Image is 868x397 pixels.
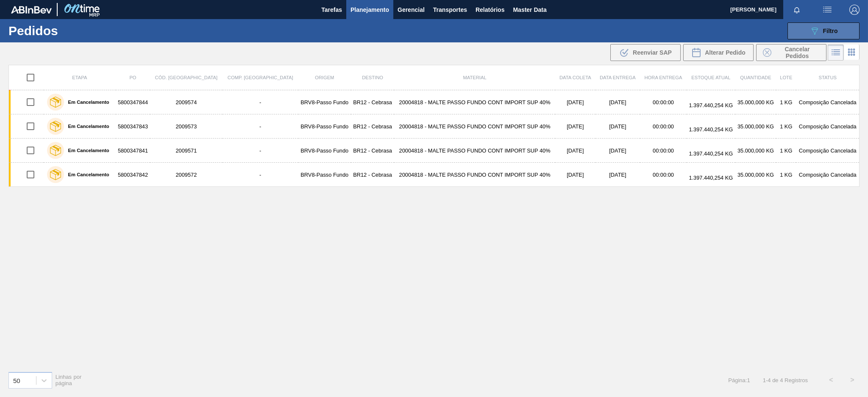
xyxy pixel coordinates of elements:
span: Quantidade [740,75,771,80]
div: Cancelar Pedidos em Massa [756,44,826,61]
td: 20004818 - MALTE PASSO FUNDO CONT IMPORT SUP 40% [394,139,555,163]
span: Cód. [GEOGRAPHIC_DATA] [155,75,218,80]
td: - [223,163,298,187]
td: - [223,114,298,139]
td: Composição Cancelada [796,163,859,187]
span: Material [463,75,487,80]
button: Filtro [787,22,860,39]
div: Visão em Cards [844,44,860,61]
div: Visão em Lista [828,44,844,61]
td: [DATE] [555,139,595,163]
td: 00:00:00 [640,163,687,187]
span: Cancelar Pedidos [775,46,820,59]
span: 1.397.440,254 KG [689,150,733,157]
td: 2009571 [150,139,223,163]
td: BR12 - Cebrasa [351,90,394,114]
td: [DATE] [555,90,595,114]
td: 35.000,000 KG [735,139,776,163]
td: Composição Cancelada [796,90,859,114]
td: [DATE] [555,163,595,187]
span: Alterar Pedido [705,49,746,56]
img: Logout [849,5,860,15]
td: 35.000,000 KG [735,163,776,187]
label: Em Cancelamento [64,124,109,129]
span: Estoque atual [691,75,730,80]
td: BRV8-Passo Fundo [298,163,351,187]
span: Data entrega [600,75,636,80]
img: TNhmsLtSVTkK8tSr43FrP2fwEKptu5GPRR3wAAAABJRU5ErkJggg== [11,6,52,14]
td: 1 KG [776,114,796,139]
h1: Pedidos [8,26,136,36]
span: Planejamento [351,5,389,15]
td: BRV8-Passo Fundo [298,139,351,163]
button: Cancelar Pedidos [756,44,826,61]
td: 5800347843 [116,114,150,139]
td: Composição Cancelada [796,139,859,163]
span: Hora Entrega [645,75,682,80]
a: Em Cancelamento58003478442009574-BRV8-Passo FundoBR12 - Cebrasa20004818 - MALTE PASSO FUNDO CONT ... [9,90,860,114]
td: 35.000,000 KG [735,114,776,139]
td: 5800347841 [116,139,150,163]
label: Em Cancelamento [64,172,109,177]
td: 00:00:00 [640,114,687,139]
td: 1 KG [776,163,796,187]
a: Em Cancelamento58003478432009573-BRV8-Passo FundoBR12 - Cebrasa20004818 - MALTE PASSO FUNDO CONT ... [9,114,860,139]
td: 00:00:00 [640,139,687,163]
div: 50 [13,377,20,384]
span: Status [818,75,836,80]
td: 2009572 [150,163,223,187]
span: PO [129,75,136,80]
div: Reenviar SAP [610,44,681,61]
td: BR12 - Cebrasa [351,114,394,139]
td: 5800347844 [116,90,150,114]
span: Reenviar SAP [633,49,672,56]
span: Origem [315,75,334,80]
td: [DATE] [595,139,640,163]
td: Composição Cancelada [796,114,859,139]
td: 2009574 [150,90,223,114]
span: 1.397.440,254 KG [689,102,733,108]
td: 20004818 - MALTE PASSO FUNDO CONT IMPORT SUP 40% [394,163,555,187]
td: 20004818 - MALTE PASSO FUNDO CONT IMPORT SUP 40% [394,114,555,139]
a: Em Cancelamento58003478412009571-BRV8-Passo FundoBR12 - Cebrasa20004818 - MALTE PASSO FUNDO CONT ... [9,139,860,163]
span: 1.397.440,254 KG [689,175,733,181]
span: Filtro [823,28,838,34]
span: Relatórios [476,5,504,15]
button: Notificações [783,4,810,16]
span: Lote [780,75,792,80]
img: userActions [822,5,832,15]
td: - [223,139,298,163]
span: Tarefas [321,5,342,15]
label: Em Cancelamento [64,100,109,105]
span: 1.397.440,254 KG [689,126,733,133]
td: 1 KG [776,90,796,114]
span: Página : 1 [728,377,750,383]
td: [DATE] [595,114,640,139]
span: Linhas por página [56,374,82,386]
td: 00:00:00 [640,90,687,114]
span: Etapa [72,75,87,80]
td: [DATE] [595,163,640,187]
span: Data coleta [559,75,591,80]
a: Em Cancelamento58003478422009572-BRV8-Passo FundoBR12 - Cebrasa20004818 - MALTE PASSO FUNDO CONT ... [9,163,860,187]
td: 35.000,000 KG [735,90,776,114]
td: BR12 - Cebrasa [351,163,394,187]
td: 20004818 - MALTE PASSO FUNDO CONT IMPORT SUP 40% [394,90,555,114]
span: Transportes [433,5,467,15]
td: BRV8-Passo Fundo [298,90,351,114]
td: 1 KG [776,139,796,163]
span: Gerencial [398,5,425,15]
td: - [223,90,298,114]
span: 1 - 4 de 4 Registros [763,377,808,383]
span: Comp. [GEOGRAPHIC_DATA] [228,75,293,80]
td: BR12 - Cebrasa [351,139,394,163]
td: BRV8-Passo Fundo [298,114,351,139]
td: [DATE] [555,114,595,139]
div: Alterar Pedido [683,44,754,61]
label: Em Cancelamento [64,148,109,153]
span: Master Data [513,5,546,15]
button: < [821,369,842,391]
td: 2009573 [150,114,223,139]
